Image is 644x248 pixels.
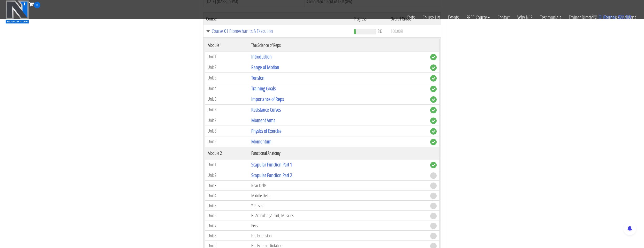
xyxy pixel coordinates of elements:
a: Physics of Exercise [251,127,282,134]
td: Unit 9 [205,136,249,147]
td: Unit 3 [205,72,249,83]
span: complete [430,54,437,60]
td: Unit 3 [205,180,249,191]
span: complete [430,64,437,71]
th: Module 1 [205,39,249,51]
a: Range of Motion [251,64,279,71]
td: Unit 4 [205,191,249,201]
a: Contact [494,8,513,26]
a: Events [444,8,463,26]
span: complete [430,162,437,168]
span: complete [430,128,437,135]
a: Scapular Function Part 1 [251,161,292,168]
span: 0 [598,14,601,20]
span: 8% [378,28,382,34]
a: Momentum [251,138,271,145]
a: Terms & Conditions [600,8,640,26]
th: The Science of Reps [249,39,427,51]
img: icon11.png [592,14,597,19]
td: Rear Delts [249,180,427,191]
a: Why N1? [513,8,536,26]
td: Pecs [249,221,427,231]
td: Unit 2 [205,170,249,180]
td: Unit 6 [205,104,249,115]
span: 0 [34,2,40,8]
a: Introduction [251,53,272,60]
td: Unit 1 [205,159,249,170]
td: Unit 4 [205,83,249,94]
span: complete [430,86,437,92]
img: n1-education [5,0,29,24]
span: complete [430,107,437,113]
a: Scapular Function Part 2 [251,172,292,179]
a: Moment Arms [251,117,275,124]
td: Unit 8 [205,231,249,241]
span: complete [430,75,437,82]
td: Bi-Articular (2 Joint) Muscles [249,210,427,221]
th: Module 2 [205,147,249,159]
th: Functional Anatomy [249,147,427,159]
a: FREE Course [463,8,494,26]
td: 100.00% [388,25,441,37]
td: Unit 5 [205,94,249,104]
td: Unit 5 [205,201,249,211]
a: Course List [419,8,444,26]
td: Unit 1 [205,51,249,62]
a: 0 items: $0.00 [592,14,631,20]
span: complete [430,139,437,145]
td: Unit 7 [205,221,249,231]
td: Unit 2 [205,62,249,72]
a: Trainer Directory [565,8,600,26]
a: Resistance Curves [251,106,281,113]
span: $ [618,14,621,20]
bdi: 0.00 [618,14,631,20]
a: Course 01 Biomechanics & Execution [206,28,349,34]
td: Unit 7 [205,115,249,126]
span: complete [430,118,437,124]
a: Testimonials [536,8,565,26]
a: 0 [29,1,40,8]
a: Importance of Reps [251,96,284,103]
span: complete [430,96,437,103]
td: Unit 6 [205,210,249,221]
td: Hip Extension [249,231,427,241]
span: items: [603,14,617,20]
td: Y Raises [249,201,427,211]
td: Middle Delts [249,191,427,201]
a: Training Goals [251,85,276,92]
td: Unit 8 [205,126,249,136]
a: Certs [403,8,419,26]
a: Tension [251,74,264,81]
